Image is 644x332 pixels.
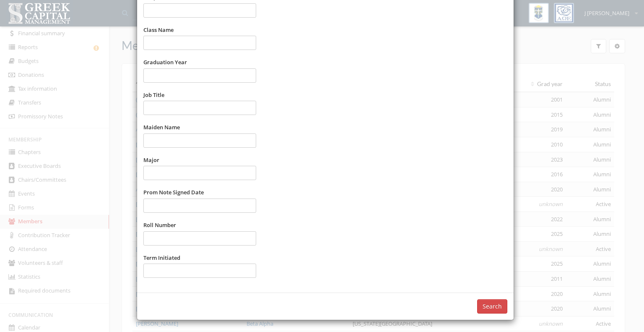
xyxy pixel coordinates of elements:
[143,26,174,34] label: Class Name
[143,123,180,131] label: Maiden Name
[143,91,164,99] label: Job Title
[143,221,176,229] label: Roll Number
[143,254,180,262] label: Term Initiated
[143,156,159,164] label: Major
[143,188,204,196] label: Prom Note Signed Date
[143,58,187,66] label: Graduation Year
[477,299,507,314] button: Search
